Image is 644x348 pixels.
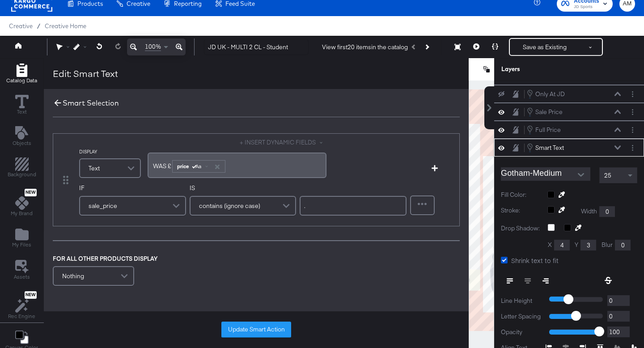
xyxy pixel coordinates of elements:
div: FOR ALL OTHER PRODUCTS DISPLAY [53,255,276,263]
span: Shrink text to fit [511,256,559,265]
label: Stroke: [501,206,541,217]
button: NewMy Brand [5,187,38,220]
div: Edit: Smart Text [53,67,118,80]
label: Drop Shadow: [501,224,541,233]
span: Text [89,161,100,176]
button: Add Rectangle [2,156,42,181]
label: IF [79,184,186,192]
button: Save as Existing [510,39,580,55]
button: Layer Options [628,107,637,117]
button: Sale Price [526,107,563,117]
div: Layers [501,65,593,73]
label: Letter Spacing [501,312,542,321]
span: 25 [604,171,611,179]
span: WAS ﻿£ [153,162,171,170]
span: Catalog Data [6,77,37,84]
button: NewRec Engine [3,289,41,323]
div: View first 20 items in the catalog [322,43,408,51]
span: Assets [14,273,30,280]
button: Assets [8,257,35,283]
button: Add Text [7,124,37,149]
div: Only At JD [535,90,565,98]
button: Layer Options [628,143,637,153]
span: 100% [145,42,161,51]
button: Smart Text [526,143,564,153]
button: Next Product [420,39,433,55]
span: Background [8,171,36,178]
button: Add Rectangle [1,61,42,87]
button: Full Price [526,125,561,135]
span: Creative [9,22,33,30]
label: IS [190,184,297,192]
span: Aa [193,163,201,170]
span: My Brand [11,210,33,217]
div: Smart Text [535,144,564,152]
label: Blur [602,241,613,249]
div: Sale Price [535,108,563,116]
label: Opacity [501,328,542,336]
span: Text [17,108,27,115]
label: Width [581,207,597,216]
label: Line Height [501,297,542,305]
button: + INSERT DYNAMIC FIELDS [240,138,326,147]
div: Full Price [535,126,561,134]
input: Enter value [300,196,407,216]
label: Y [575,241,578,249]
button: Layer Options [628,89,637,99]
button: Open [574,168,588,182]
a: Creative Home [45,22,86,30]
span: New [25,292,37,298]
span: Nothing [62,268,84,284]
button: Layer Options [628,125,637,135]
span: My Files [12,241,31,248]
label: DISPLAY [79,149,141,155]
label: X [548,241,552,249]
div: price [173,161,225,172]
span: New [25,190,37,195]
span: Objects [13,140,31,147]
span: contains (ignore case) [199,198,260,213]
button: Only At JD [526,89,565,99]
div: Smart Selection [63,98,119,108]
span: JD Sports [574,4,599,11]
span: Rec Engine [8,313,35,320]
button: Update Smart Action [221,322,291,338]
label: Fill Color: [501,191,541,199]
span: / [33,22,45,30]
span: sale_price [89,198,117,213]
button: Text [10,93,34,118]
button: Add Files [7,226,37,251]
